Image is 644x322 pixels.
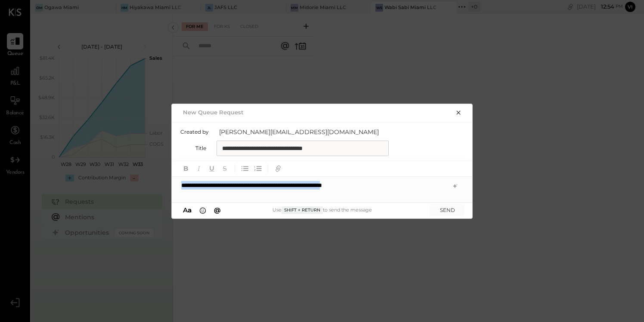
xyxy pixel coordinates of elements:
[211,205,223,215] button: @
[180,163,192,174] button: Bold
[282,206,323,214] span: Shift + Return
[219,128,391,136] span: [PERSON_NAME][EMAIL_ADDRESS][DOMAIN_NAME]
[180,129,209,135] label: Created by
[188,206,192,214] span: a
[223,206,421,214] div: Use to send the message
[180,205,194,215] button: Aa
[180,145,206,151] label: Title
[219,163,230,174] button: Strikethrough
[272,163,284,174] button: Add URL
[214,206,221,214] span: @
[239,163,251,174] button: Unordered List
[206,163,217,174] button: Underline
[183,109,244,116] h2: New Queue Request
[430,204,464,216] button: SEND
[193,163,204,174] button: Italic
[252,163,263,174] button: Ordered List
